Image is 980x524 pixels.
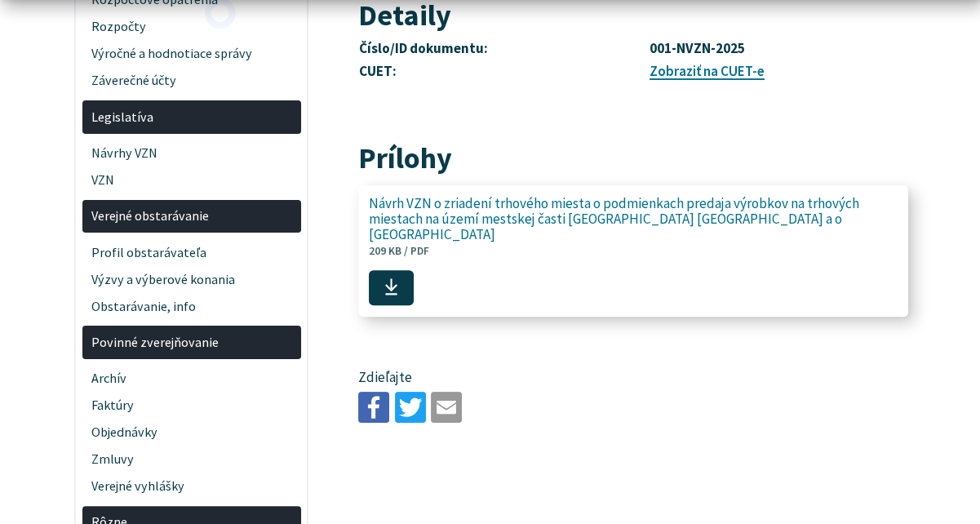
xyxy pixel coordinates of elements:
[82,140,301,167] a: Návrhy VZN
[358,142,909,175] h2: Prílohy
[82,293,301,320] a: Obstarávanie, info
[91,239,291,266] span: Profil obstarávateľa
[82,473,301,500] a: Verejné vyhlášky
[91,420,291,446] span: Objednávky
[358,367,909,389] p: Zdieľajte
[82,446,301,473] a: Zmluvy
[431,392,462,423] img: Zdieľať e-mailom
[91,293,291,320] span: Obstarávanie, info
[82,41,301,68] a: Výročné a hodnotiace správy
[91,14,291,41] span: Rozpočty
[91,140,291,167] span: Návrhy VZN
[82,200,301,233] a: Verejné obstarávanie
[91,167,291,193] span: VZN
[91,366,291,393] span: Archív
[395,392,426,423] img: Zdieľať na Twitteri
[82,393,301,420] a: Faktúry
[369,244,429,258] span: 209 KB / PDF
[82,366,301,393] a: Archív
[91,68,291,95] span: Záverečné účty
[91,473,291,500] span: Verejné vyhlášky
[91,266,291,293] span: Výzvy a výberové konania
[82,326,301,359] a: Povinné zverejňovanie
[358,392,389,423] img: Zdieľať na Facebooku
[91,446,291,473] span: Zmluvy
[650,39,745,57] strong: 001-NVZN-2025
[82,14,301,41] a: Rozpočty
[91,41,291,68] span: Výročné a hodnotiace správy
[358,60,649,83] th: CUET:
[650,62,765,80] a: Zobraziť na CUET-e
[91,203,291,230] span: Verejné obstarávanie
[91,393,291,420] span: Faktúry
[91,104,291,131] span: Legislatíva
[82,100,301,134] a: Legislatíva
[82,167,301,193] a: VZN
[91,329,291,356] span: Povinné zverejňovanie
[82,266,301,293] a: Výzvy a výberové konania
[82,68,301,95] a: Záverečné účty
[82,239,301,266] a: Profil obstarávateľa
[358,38,649,60] th: Číslo/ID dokumentu:
[369,196,879,242] span: Návrh VZN o zriadení trhového miesta o podmienkach predaja výrobkov na trhových miestach na území...
[82,420,301,446] a: Objednávky
[358,185,909,317] a: Návrh VZN o zriadení trhového miesta o podmienkach predaja výrobkov na trhových miestach na území...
